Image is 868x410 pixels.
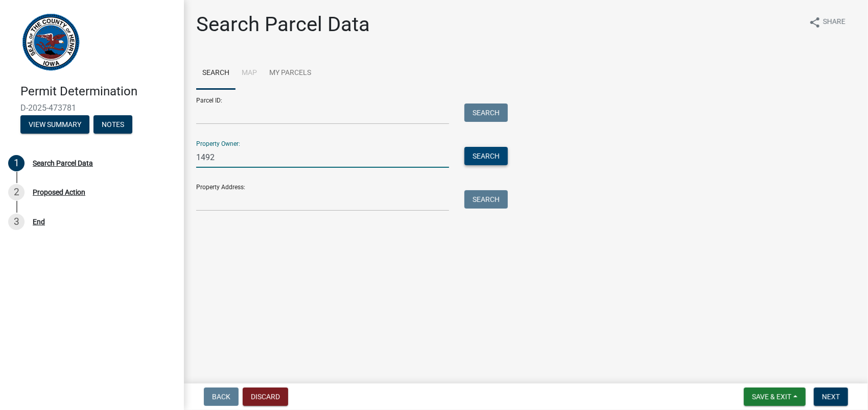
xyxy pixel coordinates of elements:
div: 1 [8,155,25,171]
button: Back [204,388,239,406]
a: My Parcels [263,57,317,90]
button: Search [464,147,508,165]
wm-modal-confirm: Summary [20,121,89,129]
button: View Summary [20,115,89,134]
button: Search [464,104,508,122]
span: Next [822,393,840,401]
div: 3 [8,214,25,230]
a: Search [196,57,236,90]
div: 2 [8,184,25,200]
button: Next [814,388,848,406]
h4: Permit Determination [20,84,176,99]
button: Search [464,190,508,209]
span: Save & Exit [752,393,791,401]
span: Share [823,16,846,29]
button: Notes [93,115,132,134]
i: share [809,16,821,29]
button: Save & Exit [744,388,806,406]
div: End [33,218,45,225]
wm-modal-confirm: Notes [93,121,132,129]
span: Back [212,393,230,401]
div: Proposed Action [33,189,85,196]
img: Henry County, Iowa [20,11,81,73]
button: shareShare [801,12,854,32]
h1: Search Parcel Data [196,12,370,37]
div: Search Parcel Data [33,160,93,167]
span: D-2025-473781 [20,103,163,113]
button: Discard [243,388,288,406]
